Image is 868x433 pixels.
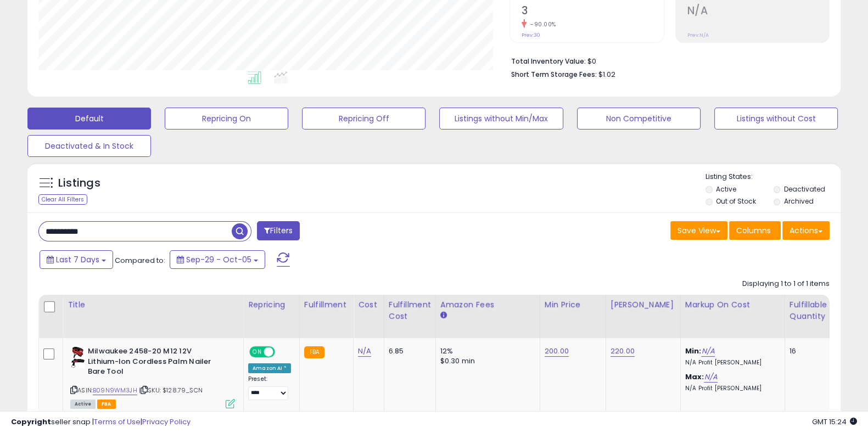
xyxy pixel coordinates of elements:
[789,346,824,356] div: 16
[40,250,113,269] button: Last 7 Days
[440,299,535,311] div: Amazon Fees
[440,311,447,320] small: Amazon Fees.
[782,221,830,240] button: Actions
[704,372,717,383] a: N/A
[545,299,601,311] div: Min Price
[257,221,300,240] button: Filters
[302,108,425,130] button: Repricing Off
[577,108,701,130] button: Non Competitive
[11,417,191,428] div: seller snap | |
[714,108,838,130] button: Listings without Cost
[304,346,324,358] small: FBA
[93,386,137,395] a: B09N9WM3JH
[38,194,87,205] div: Clear All Filters
[611,346,635,357] a: 220.00
[115,255,165,266] span: Compared to:
[389,299,431,322] div: Fulfillment Cost
[522,32,540,38] small: Prev: 30
[56,254,99,265] span: Last 7 Days
[70,400,96,409] span: All listings currently available for purchase on Amazon
[736,225,771,236] span: Columns
[685,346,702,356] b: Min:
[440,356,531,366] div: $0.30 min
[358,299,379,311] div: Cost
[598,69,615,80] span: $1.02
[389,346,427,356] div: 6.85
[716,184,736,194] label: Active
[165,108,288,130] button: Repricing On
[701,346,714,357] a: N/A
[789,299,827,322] div: Fulfillable Quantity
[611,299,676,311] div: [PERSON_NAME]
[27,135,151,157] button: Deactivated & In Stock
[27,108,151,130] button: Default
[186,254,251,265] span: Sep-29 - Oct-05
[248,375,291,400] div: Preset:
[729,221,781,240] button: Columns
[440,346,531,356] div: 12%
[511,57,586,66] b: Total Inventory Value:
[742,279,830,289] div: Displaying 1 to 1 of 1 items
[705,172,841,182] p: Listing States:
[680,295,785,338] th: The percentage added to the cost of goods (COGS) that forms the calculator for Min & Max prices.
[511,70,597,79] b: Short Term Storage Fees:
[70,346,235,407] div: ASIN:
[687,4,829,19] h2: N/A
[685,372,704,382] b: Max:
[527,20,556,29] small: -90.00%
[139,386,203,395] span: | SKU: $128.79_SCN
[304,299,349,311] div: Fulfillment
[687,32,709,38] small: Prev: N/A
[70,346,85,368] img: 41TH-CI3-NL._SL40_.jpg
[248,363,291,373] div: Amazon AI *
[58,176,100,191] h5: Listings
[439,108,563,130] button: Listings without Min/Max
[670,221,727,240] button: Save View
[685,299,780,311] div: Markup on Cost
[88,346,221,380] b: Milwaukee 2458-20 M12 12V Lithium-Ion Cordless Palm Nailer Bare Tool
[94,417,141,427] a: Terms of Use
[511,54,821,67] li: $0
[716,196,756,206] label: Out of Stock
[783,184,825,194] label: Deactivated
[97,400,116,409] span: FBA
[11,417,51,427] strong: Copyright
[358,346,371,357] a: N/A
[545,346,569,357] a: 200.00
[273,347,291,357] span: OFF
[170,250,265,269] button: Sep-29 - Oct-05
[68,299,239,311] div: Title
[142,417,191,427] a: Privacy Policy
[248,299,295,311] div: Repricing
[250,347,264,357] span: ON
[812,417,857,427] span: 2025-10-13 15:24 GMT
[685,385,776,392] p: N/A Profit [PERSON_NAME]
[783,196,813,206] label: Archived
[685,359,776,367] p: N/A Profit [PERSON_NAME]
[522,4,663,19] h2: 3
